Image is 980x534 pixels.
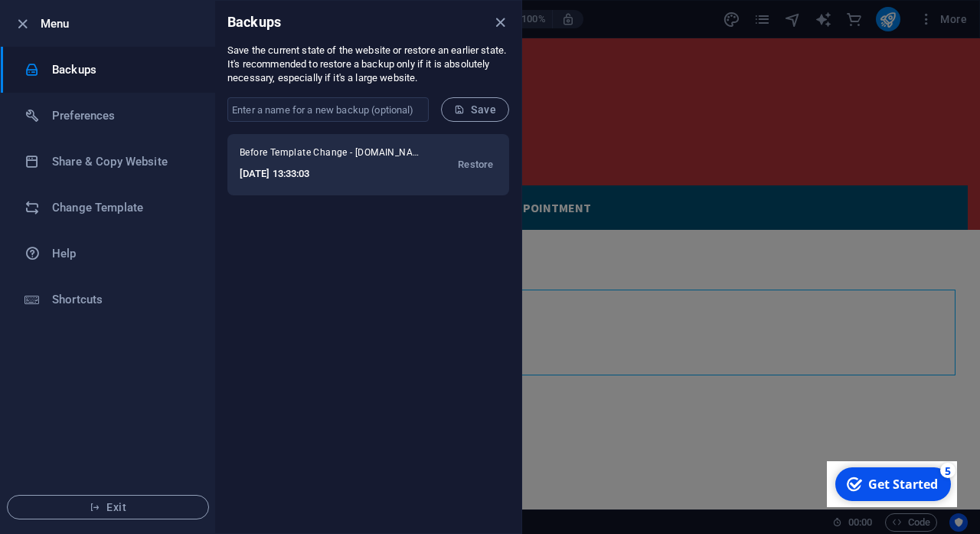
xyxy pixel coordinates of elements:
[52,290,194,309] h6: Shortcuts
[37,416,294,434] p: ,
[7,495,209,519] button: Exit
[491,13,509,31] button: close
[41,15,111,31] div: Get Started
[113,2,129,17] div: 5
[37,418,143,433] span: [STREET_ADDRESS]
[227,44,509,85] p: Save the current state of the website or restore an earlier state. It's recommended to restore a ...
[52,244,194,263] h6: Help
[41,15,203,33] h6: Menu
[8,6,124,40] div: Get Started 5 items remaining, 0% complete
[240,146,423,165] span: Before Template Change - [DOMAIN_NAME]
[454,146,497,183] button: Restore
[20,501,196,513] span: Exit
[441,97,509,122] button: Save
[389,162,394,177] i: 
[458,156,493,174] span: Restore
[1,231,215,277] a: Help
[227,97,429,122] input: Enter a name for a new backup (optional)
[52,106,194,125] h6: Preferences
[227,13,281,31] h6: Backups
[454,103,496,116] span: Save
[52,152,194,171] h6: Share & Copy Website
[52,61,194,79] h6: Backups
[240,165,423,183] h6: [DATE] 13:33:03
[52,198,194,217] h6: Change Template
